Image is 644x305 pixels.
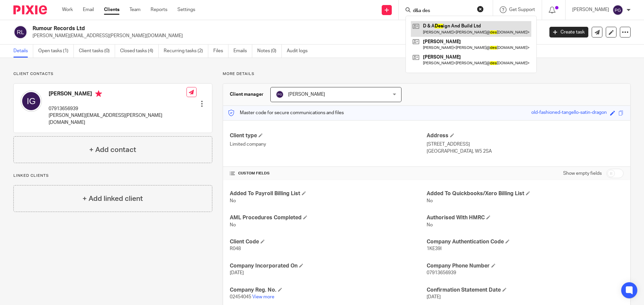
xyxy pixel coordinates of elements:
span: No [230,199,236,203]
h4: Client Code [230,238,427,245]
a: Notes (0) [257,45,282,58]
img: svg%3E [276,90,284,98]
h4: + Add linked client [83,194,143,204]
a: Clients [104,6,119,13]
a: Recurring tasks (2) [164,45,208,58]
a: Details [13,45,33,58]
a: Team [129,6,141,13]
img: svg%3E [13,25,28,39]
p: 07913656939 [49,105,186,112]
button: Clear [477,6,484,12]
h2: Rumour Records Ltd [33,25,438,32]
p: Master code for secure communications and files [228,109,344,116]
p: [PERSON_NAME][EMAIL_ADDRESS][PERSON_NAME][DOMAIN_NAME] [33,32,539,39]
span: Get Support [509,7,535,12]
p: [PERSON_NAME][EMAIL_ADDRESS][PERSON_NAME][DOMAIN_NAME] [49,112,186,126]
h4: Client type [230,132,427,139]
h4: Authorised With HMRC [427,214,624,221]
p: [PERSON_NAME] [572,6,609,13]
span: 07913656939 [427,271,456,275]
h4: Added To Payroll Billing List [230,190,427,197]
img: svg%3E [20,90,42,112]
a: View more [252,295,274,299]
a: Emails [233,45,252,58]
span: 02454045 [230,295,251,299]
div: old-fashioned-tangello-satin-dragon [531,109,607,117]
a: Create task [549,27,588,37]
a: Email [83,6,94,13]
h4: Added To Quickbooks/Xero Billing List [427,190,624,197]
span: No [427,199,433,203]
span: No [230,223,236,227]
span: No [427,223,433,227]
h4: CUSTOM FIELDS [230,171,427,176]
a: Audit logs [287,45,313,58]
h4: Company Phone Number [427,262,624,270]
h4: Address [427,132,624,139]
p: Client contacts [13,71,212,77]
h4: Confirmation Statement Date [427,287,624,294]
a: Reports [151,6,167,13]
p: [GEOGRAPHIC_DATA], W5 2SA [427,148,624,155]
a: Work [62,6,73,13]
span: [DATE] [427,295,441,299]
input: Search [412,8,473,14]
span: R048 [230,246,241,251]
a: Open tasks (1) [38,45,74,58]
h4: Company Incorporated On [230,262,427,270]
span: 1KE39I [427,246,441,251]
p: [STREET_ADDRESS] [427,141,624,148]
i: Primary [95,90,102,97]
h4: Company Reg. No. [230,287,427,294]
span: [DATE] [230,271,244,275]
a: Client tasks (0) [79,45,115,58]
img: svg%3E [612,5,623,15]
a: Settings [177,6,195,13]
a: Closed tasks (4) [120,45,159,58]
h4: + Add contact [89,145,136,155]
h4: [PERSON_NAME] [49,90,186,99]
span: [PERSON_NAME] [288,92,325,97]
label: Show empty fields [563,170,602,177]
a: Files [213,45,228,58]
img: Pixie [13,5,47,14]
h4: Company Authentication Code [427,238,624,245]
h3: Client manager [230,91,264,98]
h4: AML Procedures Completed [230,214,427,221]
p: Limited company [230,141,427,148]
p: Linked clients [13,173,212,178]
p: More details [223,71,631,77]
